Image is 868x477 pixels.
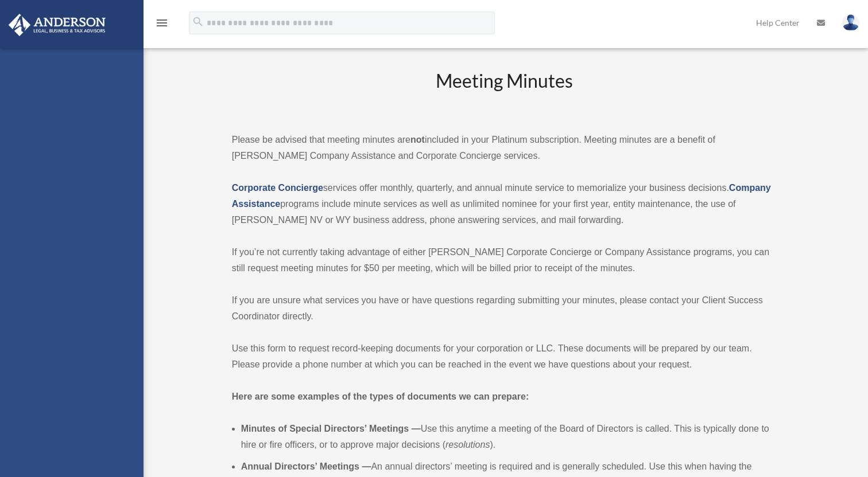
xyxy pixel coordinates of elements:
img: User Pic [842,14,859,31]
em: resolutions [445,440,490,449]
p: If you are unsure what services you have or have questions regarding submitting your minutes, ple... [232,292,777,324]
h2: Meeting Minutes [232,68,777,116]
a: menu [155,20,169,30]
p: Please be advised that meeting minutes are included in your Platinum subscription. Meeting minute... [232,132,777,164]
p: If you’re not currently taking advantage of either [PERSON_NAME] Corporate Concierge or Company A... [232,244,777,276]
a: Company Assistance [232,183,771,209]
li: Use this anytime a meeting of the Board of Directors is called. This is typically done to hire or... [241,421,777,453]
b: Minutes of Special Directors’ Meetings — [241,424,421,433]
a: Corporate Concierge [232,183,323,193]
strong: not [410,135,425,144]
p: services offer monthly, quarterly, and annual minute service to memorialize your business decisio... [232,180,777,228]
b: Annual Directors’ Meetings — [241,462,371,471]
i: search [192,15,204,28]
strong: Here are some examples of the types of documents we can prepare: [232,392,529,401]
p: Use this form to request record-keeping documents for your corporation or LLC. These documents wi... [232,341,777,373]
img: Anderson Advisors Platinum Portal [5,14,109,36]
i: menu [155,16,169,30]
